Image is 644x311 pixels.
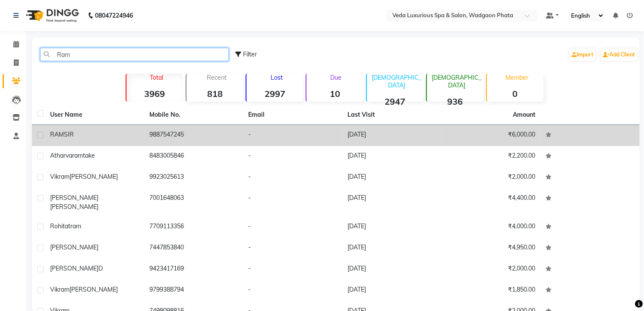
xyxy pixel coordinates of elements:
[442,146,541,167] td: ₹2,200.00
[250,74,303,81] p: Lost
[243,167,342,188] td: -
[442,188,541,217] td: ₹4,400.00
[22,3,81,28] img: logo
[186,88,243,99] strong: 818
[130,74,183,81] p: Total
[442,259,541,280] td: ₹2,000.00
[50,243,98,251] span: [PERSON_NAME]
[342,188,442,217] td: [DATE]
[490,74,543,81] p: Member
[50,131,64,138] span: RAM
[144,280,243,301] td: 9799388794
[508,105,540,124] th: Amount
[72,152,95,159] span: ramtake
[190,74,243,81] p: Recent
[69,286,118,293] span: [PERSON_NAME]
[342,280,442,301] td: [DATE]
[306,88,363,99] strong: 10
[367,96,423,107] strong: 2947
[243,146,342,167] td: -
[243,238,342,259] td: -
[40,48,229,61] input: Search by Name/Mobile/Email/Code
[50,203,98,211] span: [PERSON_NAME]
[50,222,65,230] span: Rohit
[95,3,133,28] b: 08047224946
[243,50,257,58] span: Filter
[430,74,483,89] p: [DEMOGRAPHIC_DATA]
[442,280,541,301] td: ₹1,850.00
[243,125,342,146] td: -
[64,131,74,138] span: SIR
[45,105,144,125] th: User Name
[442,217,541,238] td: ₹4,000.00
[487,88,543,99] strong: 0
[308,74,363,81] p: Due
[144,105,243,125] th: Mobile No.
[569,49,596,61] a: Import
[370,74,423,89] p: [DEMOGRAPHIC_DATA]
[69,173,118,180] span: [PERSON_NAME]
[50,194,98,202] span: [PERSON_NAME]
[144,167,243,188] td: 9923025613
[342,125,442,146] td: [DATE]
[98,264,103,272] span: d
[246,88,303,99] strong: 2997
[144,238,243,259] td: 7447853840
[50,173,69,180] span: Vikram
[243,105,342,125] th: Email
[50,264,98,272] span: [PERSON_NAME]
[342,167,442,188] td: [DATE]
[65,222,81,230] span: atram
[50,152,72,159] span: atharva
[243,280,342,301] td: -
[342,105,442,125] th: Last Visit
[243,188,342,217] td: -
[342,146,442,167] td: [DATE]
[442,167,541,188] td: ₹2,000.00
[342,238,442,259] td: [DATE]
[144,125,243,146] td: 9887547245
[243,217,342,238] td: -
[601,49,637,61] a: Add Client
[126,88,183,99] strong: 3969
[50,286,69,293] span: Vikram
[144,259,243,280] td: 9423417169
[442,125,541,146] td: ₹6,000.00
[442,238,541,259] td: ₹4,950.00
[342,217,442,238] td: [DATE]
[144,217,243,238] td: 7709113356
[144,188,243,217] td: 7001648063
[144,146,243,167] td: 8483005846
[243,259,342,280] td: -
[342,259,442,280] td: [DATE]
[427,96,483,107] strong: 936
